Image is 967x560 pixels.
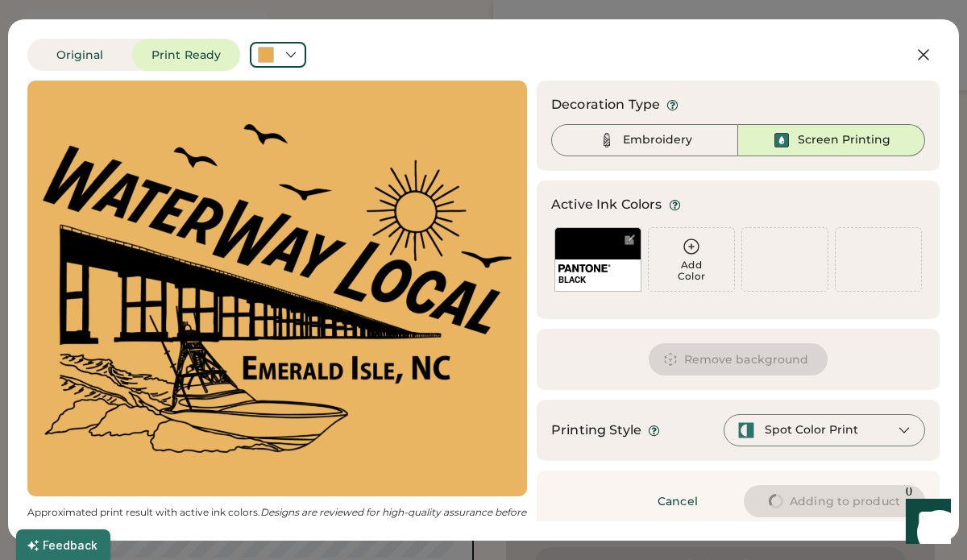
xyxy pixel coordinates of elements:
div: Printing Style [551,421,641,440]
img: 1024px-Pantone_logo.svg.png [558,264,611,272]
img: Thread%20-%20Unselected.svg [597,131,616,150]
em: Designs are reviewed for high-quality assurance before production; this low-res image is for illu... [27,506,529,531]
button: Cancel [621,485,734,517]
div: Screen Printing [798,132,890,148]
div: Approximated print result with active ink colors. [27,506,527,532]
button: Adding to product [744,485,925,517]
div: Add Color [649,259,734,282]
div: Decoration Type [551,95,660,114]
img: spot-color-green.svg [737,421,755,439]
button: Remove background [649,343,828,375]
button: Original [27,39,132,71]
img: Ink%20-%20Selected.svg [772,131,791,150]
iframe: Front Chat [890,487,960,557]
div: Spot Color Print [765,422,858,438]
div: Active Ink Colors [551,195,662,214]
div: BLACK [558,274,637,286]
div: Embroidery [623,132,692,148]
button: Print Ready [132,39,240,71]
